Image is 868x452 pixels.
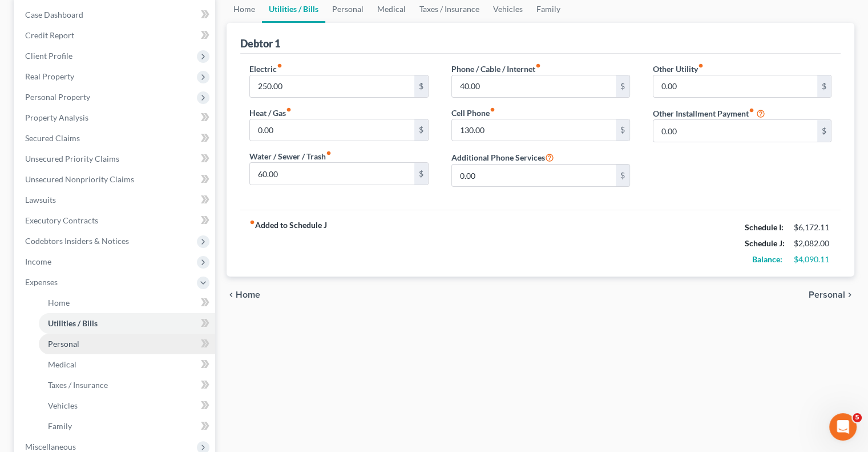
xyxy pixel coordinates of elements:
span: Income [25,257,51,266]
a: Vehicles [39,395,215,416]
iframe: Intercom live chat [829,413,857,441]
input: -- [653,120,817,142]
input: -- [452,165,616,186]
a: Unsecured Nonpriority Claims [16,169,215,190]
div: $2,082.00 [794,238,831,249]
span: 5 [853,413,862,422]
a: Property Analysis [16,107,215,128]
a: Taxes / Insurance [39,375,215,395]
span: Codebtors Insiders & Notices [25,236,129,246]
input: -- [452,119,616,141]
i: fiber_manual_record [277,63,282,69]
a: Medical [39,354,215,375]
div: $ [616,119,629,141]
a: Family [39,416,215,437]
i: fiber_manual_record [286,107,292,113]
label: Other Installment Payment [653,107,754,119]
input: -- [452,75,616,97]
input: -- [250,163,414,185]
div: Debtor 1 [240,37,280,50]
input: -- [250,75,414,97]
span: Unsecured Priority Claims [25,154,119,163]
a: Unsecured Priority Claims [16,149,215,169]
span: Taxes / Insurance [48,380,108,390]
span: Case Dashboard [25,10,83,19]
button: Personal chevron_right [809,290,854,299]
a: Secured Claims [16,128,215,149]
i: fiber_manual_record [490,107,495,113]
span: Unsecured Nonpriority Claims [25,174,134,184]
div: $ [616,75,629,97]
div: $ [414,75,428,97]
a: Home [39,293,215,313]
i: fiber_manual_record [535,63,541,69]
span: Miscellaneous [25,442,76,451]
span: Client Profile [25,51,72,61]
label: Additional Phone Services [451,150,554,164]
span: Family [48,421,72,431]
span: Credit Report [25,30,74,40]
i: fiber_manual_record [749,107,754,113]
i: fiber_manual_record [698,63,704,69]
i: chevron_right [845,290,854,299]
i: chevron_left [227,290,236,299]
div: $6,172.11 [794,222,831,233]
strong: Added to Schedule J [249,219,327,267]
div: $4,090.11 [794,254,831,265]
span: Home [48,298,70,307]
label: Heat / Gas [249,107,292,119]
input: -- [653,75,817,97]
span: Executory Contracts [25,215,98,225]
a: Personal [39,334,215,354]
div: $ [616,165,629,186]
span: Utilities / Bills [48,318,98,328]
div: $ [414,163,428,185]
div: $ [817,75,831,97]
span: Personal [48,339,79,349]
span: Secured Claims [25,133,80,143]
div: $ [414,119,428,141]
span: Expenses [25,277,58,287]
span: Home [236,290,260,299]
label: Water / Sewer / Trash [249,150,332,162]
strong: Schedule I: [745,222,784,232]
span: Lawsuits [25,195,56,205]
span: Real Property [25,71,74,81]
button: chevron_left Home [227,290,260,299]
a: Executory Contracts [16,210,215,231]
i: fiber_manual_record [249,219,255,225]
a: Utilities / Bills [39,313,215,334]
span: Medical [48,359,76,369]
label: Electric [249,63,282,75]
label: Cell Phone [451,107,495,119]
i: fiber_manual_record [326,150,332,156]
span: Personal Property [25,92,90,102]
div: $ [817,120,831,142]
strong: Balance: [752,254,782,264]
label: Other Utility [653,63,704,75]
a: Lawsuits [16,190,215,210]
span: Personal [809,290,845,299]
a: Credit Report [16,25,215,46]
span: Vehicles [48,401,78,410]
input: -- [250,119,414,141]
strong: Schedule J: [745,238,785,248]
span: Property Analysis [25,113,88,122]
label: Phone / Cable / Internet [451,63,541,75]
a: Case Dashboard [16,5,215,25]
